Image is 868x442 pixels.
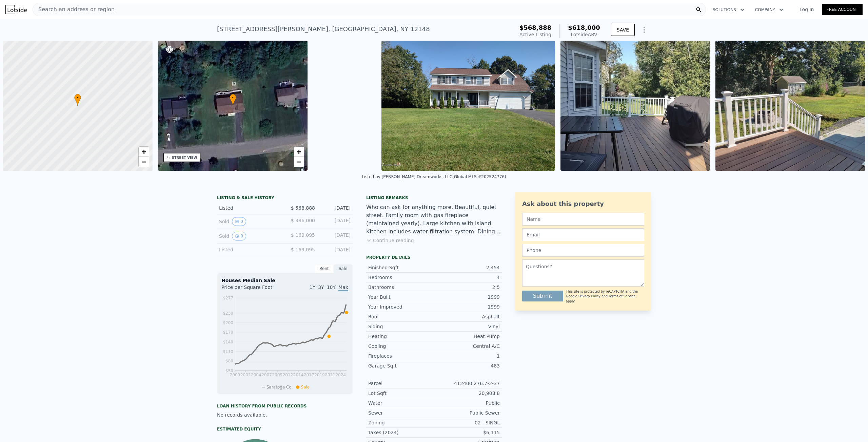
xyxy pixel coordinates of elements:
[225,369,233,373] tspan: $50
[434,274,500,281] div: 4
[320,217,351,226] div: [DATE]
[822,4,863,15] a: Free Account
[368,362,434,369] div: Garage Sqft
[368,380,434,387] div: Parcel
[368,429,434,436] div: Taxes (2024)
[368,284,434,291] div: Bathrooms
[522,244,644,257] input: Phone
[283,373,293,377] tspan: 2012
[434,294,500,300] div: 1999
[434,400,500,406] div: Public
[434,380,500,387] div: 412400 276.7-2-37
[294,157,304,167] a: Zoom out
[223,296,233,300] tspan: $277
[217,403,353,409] div: Loan history from public records
[225,359,233,363] tspan: $80
[291,232,315,238] span: $ 169,095
[368,353,434,359] div: Fireplaces
[434,333,500,340] div: Heat Pump
[291,205,315,211] span: $ 568,888
[261,373,272,377] tspan: 2007
[327,285,336,290] span: 10Y
[366,237,414,244] button: Continue reading
[434,323,500,330] div: Vinyl
[434,390,500,397] div: 20,908.8
[366,195,502,201] div: Listing remarks
[434,429,500,436] div: $6,115
[223,330,233,335] tspan: $170
[232,232,246,240] button: View historical data
[272,373,282,377] tspan: 2009
[315,264,334,273] div: Rent
[566,289,644,304] div: This site is protected by reCAPTCHA and the Google and apply.
[217,426,353,432] div: Estimated Equity
[297,157,301,166] span: −
[304,373,314,377] tspan: 2017
[223,320,233,325] tspan: $200
[368,333,434,340] div: Heating
[434,303,500,310] div: 1999
[434,284,500,291] div: 2.5
[434,343,500,350] div: Central A/C
[368,264,434,271] div: Finished Sqft
[139,157,149,167] a: Zoom out
[172,155,197,160] div: STREET VIEW
[74,94,81,106] div: •
[221,284,285,295] div: Price per Square Foot
[434,409,500,416] div: Public Sewer
[230,373,240,377] tspan: 2000
[314,373,325,377] tspan: 2019
[519,24,552,31] span: $568,888
[320,246,351,253] div: [DATE]
[217,195,353,202] div: LISTING & SALE HISTORY
[219,246,279,253] div: Listed
[141,157,146,166] span: −
[560,41,710,171] img: Sale: 167595958 Parcel: 78751515
[291,247,315,252] span: $ 169,095
[366,203,502,236] div: Who can ask for anything more. Beautiful, quiet street. Family room with gas fireplace (maintaine...
[74,95,81,101] span: •
[578,294,600,298] a: Privacy Policy
[368,419,434,426] div: Zoning
[232,217,246,226] button: View historical data
[611,24,635,36] button: SAVE
[223,340,233,344] tspan: $140
[223,349,233,354] tspan: $110
[5,5,27,14] img: Lotside
[221,277,348,284] div: Houses Median Sale
[219,217,279,226] div: Sold
[320,205,351,211] div: [DATE]
[230,95,236,101] span: •
[362,174,506,179] div: Listed by [PERSON_NAME] Dreamworks, LLC (Global MLS #202524776)
[368,294,434,300] div: Year Built
[217,412,353,418] div: No records available.
[223,311,233,316] tspan: $230
[310,285,315,290] span: 1Y
[434,353,500,359] div: 1
[522,228,644,241] input: Email
[791,6,822,13] a: Log In
[707,4,750,16] button: Solutions
[368,303,434,310] div: Year Improved
[750,4,789,16] button: Company
[637,23,651,37] button: Show Options
[338,285,348,291] span: Max
[294,147,304,157] a: Zoom in
[240,373,251,377] tspan: 2002
[139,147,149,157] a: Zoom in
[522,199,644,209] div: Ask about this property
[434,362,500,369] div: 483
[251,373,261,377] tspan: 2004
[522,291,563,301] button: Submit
[33,5,115,14] span: Search an address or region
[368,313,434,320] div: Roof
[320,232,351,240] div: [DATE]
[522,213,644,226] input: Name
[293,373,304,377] tspan: 2014
[141,147,146,156] span: +
[219,205,279,211] div: Listed
[434,264,500,271] div: 2,454
[334,264,353,273] div: Sale
[519,32,551,37] span: Active Listing
[568,24,600,31] span: $618,000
